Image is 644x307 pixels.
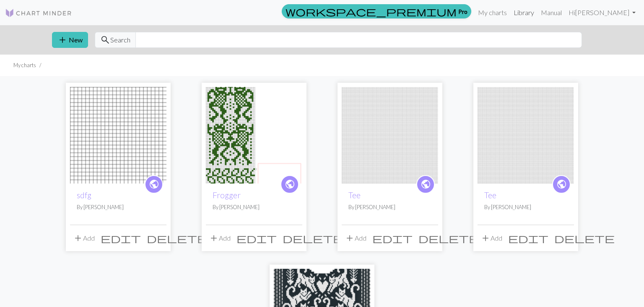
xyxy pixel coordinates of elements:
[70,87,166,184] img: sdfg
[101,232,141,244] span: edit
[285,176,295,193] i: public
[206,87,302,184] img: Frogger
[369,230,415,246] button: Edit
[415,230,482,246] button: Delete
[13,61,36,69] li: My charts
[508,232,548,244] span: edit
[73,232,83,244] span: add
[101,233,141,243] i: Edit
[416,175,435,194] a: public
[213,203,296,211] p: By [PERSON_NAME]
[213,190,241,200] a: Frogger
[510,4,538,21] a: Library
[348,190,361,200] a: Tee
[478,130,574,138] a: Tee
[110,35,130,45] span: Search
[286,5,457,17] span: workspace_premium
[348,203,431,211] p: By [PERSON_NAME]
[52,32,88,48] button: New
[145,175,163,194] a: public
[478,87,574,184] img: Tee
[70,230,98,246] button: Add
[554,232,615,244] span: delete
[342,130,438,138] a: Tee
[418,232,479,244] span: delete
[147,232,207,244] span: delete
[484,203,567,211] p: By [PERSON_NAME]
[283,232,343,244] span: delete
[484,190,496,200] a: Tee
[421,178,431,191] span: public
[551,230,618,246] button: Delete
[556,176,567,193] i: public
[98,230,144,246] button: Edit
[421,176,431,193] i: public
[149,176,159,193] i: public
[234,230,280,246] button: Edit
[236,233,277,243] i: Edit
[342,230,369,246] button: Add
[100,34,110,46] span: search
[372,233,413,243] i: Edit
[480,232,491,244] span: add
[342,87,438,184] img: Tee
[475,4,510,21] a: My charts
[508,233,548,243] i: Edit
[538,4,565,21] a: Manual
[209,232,219,244] span: add
[144,230,210,246] button: Delete
[280,175,299,194] a: public
[285,178,295,191] span: public
[206,130,302,138] a: Frogger
[345,232,355,244] span: add
[149,178,159,191] span: public
[77,203,160,211] p: By [PERSON_NAME]
[478,230,505,246] button: Add
[552,175,571,194] a: public
[556,178,567,191] span: public
[565,4,639,21] a: Hi[PERSON_NAME]
[77,190,91,200] a: sdfg
[70,130,166,138] a: sdfg
[57,34,68,46] span: add
[282,4,471,18] a: Pro
[5,8,72,18] img: Logo
[206,230,234,246] button: Add
[280,230,346,246] button: Delete
[236,232,277,244] span: edit
[505,230,551,246] button: Edit
[372,232,413,244] span: edit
